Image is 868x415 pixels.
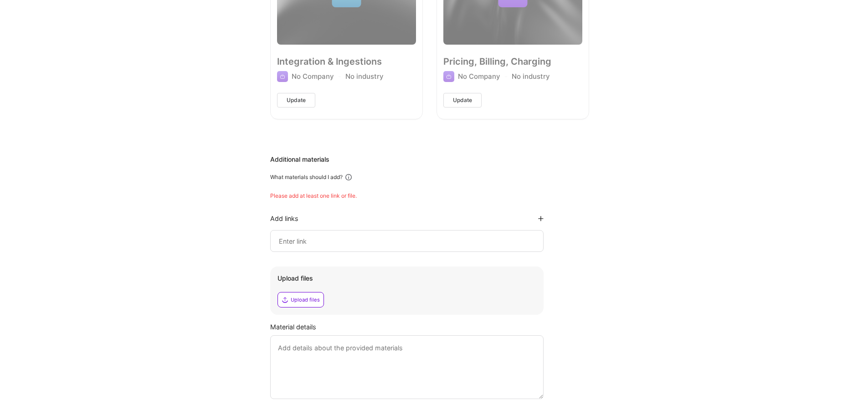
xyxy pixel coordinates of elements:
[453,96,472,104] span: Update
[344,173,353,181] i: icon Info
[277,93,315,108] button: Update
[282,296,289,303] i: icon Upload2
[278,236,536,246] input: Enter link
[538,216,544,221] i: icon PlusBlackFlat
[277,274,536,283] div: Upload files
[443,93,482,108] button: Update
[270,322,589,332] div: Material details
[270,155,589,164] div: Additional materials
[287,96,306,104] span: Update
[270,174,343,181] div: What materials should I add?
[270,192,589,200] div: Please add at least one link or file.
[291,296,320,303] div: Upload files
[270,214,298,223] div: Add links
